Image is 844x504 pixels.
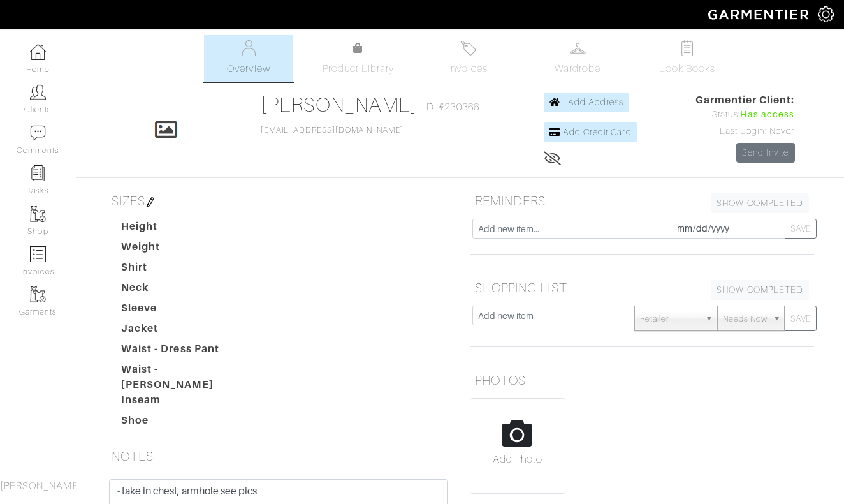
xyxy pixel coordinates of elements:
[533,35,622,82] a: Wardrobe
[470,275,814,300] h5: SHOPPING LIST
[555,61,600,77] span: Wardrobe
[314,41,403,77] a: Product Library
[112,341,257,362] dt: Waist - Dress Pant
[680,40,695,56] img: todo-9ac3debb85659649dc8f770b8b6100bb5dab4b48dedcbae339e5042a72dfd3cc.svg
[460,40,476,56] img: orders-27d20c2124de7fd6de4e0e44c1d41de31381a507db9b33961299e4e07d508b8c.svg
[740,108,795,122] span: Has access
[106,188,451,214] h5: SIZES
[711,193,809,213] a: SHOW COMPLETED
[472,219,671,239] input: Add new item...
[30,246,46,262] img: orders-icon-0abe47150d42831381b5fb84f609e132dff9fe21cb692f30cb5eec754e2cba89.png
[204,35,293,82] a: Overview
[424,100,479,115] span: ID: #230366
[241,40,257,56] img: basicinfo-40fd8af6dae0f16599ec9e87c0ef1c0a1fdea2edbe929e3d69a839185d80c458.svg
[470,367,814,393] h5: PHOTOS
[785,306,817,331] button: SAVE
[112,280,257,300] dt: Neck
[818,6,834,22] img: gear-icon-white-bd11855cb880d31180b6d7d6211b90ccbf57a29d726f0c71d8c61bd08dd39cc2.png
[544,122,637,142] a: Add Credit Card
[227,61,270,77] span: Overview
[261,126,404,135] a: [EMAIL_ADDRESS][DOMAIN_NAME]
[544,93,630,112] a: Add Address
[112,219,257,239] dt: Height
[112,260,257,280] dt: Shirt
[261,93,418,116] a: [PERSON_NAME]
[695,108,795,122] div: Status:
[106,443,451,469] h5: NOTES
[723,306,768,332] span: Needs Now
[145,197,156,207] img: pen-cf24a1663064a2ec1b9c1bd2387e9de7a2fa800b781884d57f21acf72779bad2.png
[30,84,46,100] img: clients-icon-6bae9207a08558b7cb47a8932f037763ab4055f8c8b6bfacd5dc20c3e0201464.png
[112,300,257,321] dt: Sleeve
[112,392,257,413] dt: Inseam
[695,93,795,108] span: Garmentier Client:
[112,321,257,341] dt: Jacket
[30,165,46,181] img: reminder-icon-8004d30b9f0a5d33ae49ab947aed9ed385cf756f9e5892f1edd6e32f2345188e.png
[112,413,257,433] dt: Shoe
[30,125,46,141] img: comment-icon-a0a6a9ef722e966f86d9cbdc48e553b5cf19dbc54f86b18d962a5391bc8f6eb6.png
[695,124,795,138] div: Last Login: Never
[643,35,732,82] a: Look Books
[30,206,46,222] img: garments-icon-b7da505a4dc4fd61783c78ac3ca0ef83fa9d6f193b1c9dc38574b1d14d53ca28.png
[323,61,395,77] span: Product Library
[659,61,716,77] span: Look Books
[736,143,795,163] a: Send Invite
[470,188,814,214] h5: REMINDERS
[472,306,635,325] input: Add new item
[112,239,257,260] dt: Weight
[702,3,818,26] img: garmentier-logo-header-white-b43fb05a5012e4ada735d5af1a66efaba907eab6374d6393d1fbf88cb4ef424d.png
[30,44,46,60] img: dashboard-icon-dbcd8f5a0b271acd01030246c82b418ddd0df26cd7fceb0bd07c9910d44c42f6.png
[30,286,46,302] img: garments-icon-b7da505a4dc4fd61783c78ac3ca0ef83fa9d6f193b1c9dc38574b1d14d53ca28.png
[640,306,700,332] span: Retailer
[568,97,624,107] span: Add Address
[423,35,513,82] a: Invoices
[785,219,817,239] button: SAVE
[711,280,809,300] a: SHOW COMPLETED
[112,362,257,392] dt: Waist - [PERSON_NAME]
[563,127,632,137] span: Add Credit Card
[570,40,586,56] img: wardrobe-487a4870c1b7c33e795ec22d11cfc2ed9d08956e64fb3008fe2437562e282088.svg
[448,61,487,77] span: Invoices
